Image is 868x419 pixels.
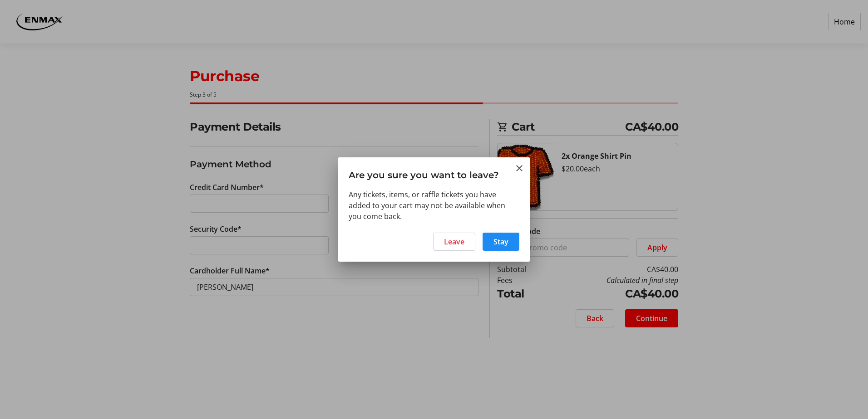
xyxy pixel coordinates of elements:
[514,163,525,174] button: Close
[433,233,475,251] button: Leave
[338,157,530,189] h3: Are you sure you want to leave?
[493,236,508,247] span: Stay
[483,233,519,251] button: Stay
[349,189,519,222] div: Any tickets, items, or raffle tickets you have added to your cart may not be available when you c...
[444,236,464,247] span: Leave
